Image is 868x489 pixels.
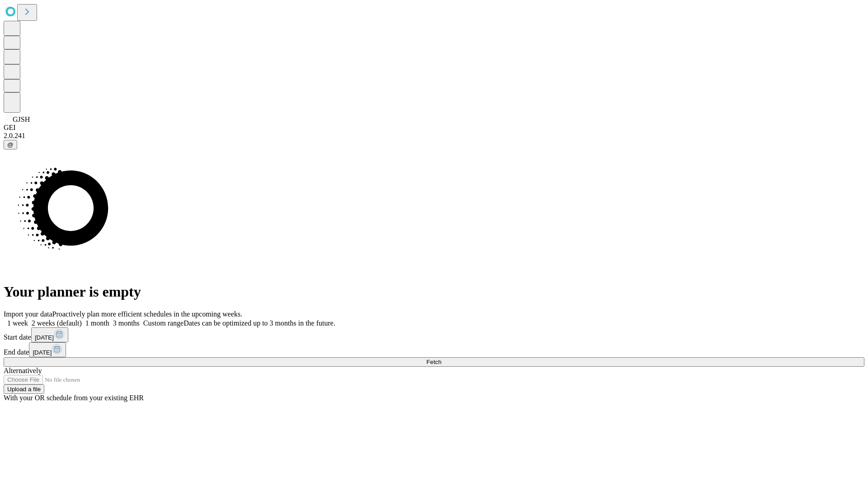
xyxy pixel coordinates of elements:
button: [DATE] [29,342,66,357]
span: Import your data [4,310,52,318]
span: Dates can be optimized up to 3 months in the future. [184,319,335,327]
span: 1 week [7,319,28,327]
span: Fetch [426,359,441,365]
span: Alternatively [4,367,42,374]
span: 2 weeks (default) [32,319,82,327]
span: @ [7,141,14,148]
button: @ [4,140,17,149]
span: 3 months [113,319,140,327]
button: Fetch [4,357,864,367]
div: Start date [4,327,864,342]
span: Proactively plan more efficient schedules in the upcoming weeks. [52,310,242,318]
span: GJSH [13,115,30,123]
span: [DATE] [35,334,54,341]
span: Custom range [143,319,184,327]
button: Upload a file [4,384,44,394]
button: [DATE] [31,327,68,342]
span: With your OR schedule from your existing EHR [4,394,144,402]
span: 1 month [85,319,109,327]
div: End date [4,342,864,357]
div: 2.0.241 [4,132,864,140]
span: [DATE] [33,349,52,356]
div: GEI [4,124,864,132]
h1: Your planner is empty [4,283,864,300]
